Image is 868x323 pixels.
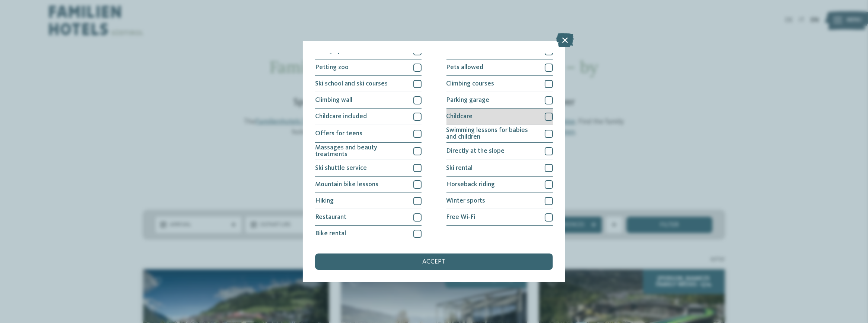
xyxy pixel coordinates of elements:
[315,97,352,104] span: Climbing wall
[315,81,388,87] span: Ski school and ski courses
[446,181,495,188] span: Horseback riding
[315,64,349,71] span: Petting zoo
[446,148,505,155] span: Directly at the slope
[315,214,346,221] span: Restaurant
[315,145,407,158] span: Massages and beauty treatments
[446,127,539,140] span: Swimming lessons for babies and children
[315,113,367,120] span: Childcare included
[315,130,362,137] span: Offers for teens
[446,64,484,71] span: Pets allowed
[446,165,473,172] span: Ski rental
[446,97,490,104] span: Parking garage
[423,259,446,265] span: accept
[446,113,473,120] span: Childcare
[315,230,346,237] span: Bike rental
[315,165,367,172] span: Ski shuttle service
[315,198,334,204] span: Hiking
[446,81,494,87] span: Climbing courses
[446,198,486,204] span: Winter sports
[446,214,475,221] span: Free Wi-Fi
[315,181,378,188] span: Mountain bike lessons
